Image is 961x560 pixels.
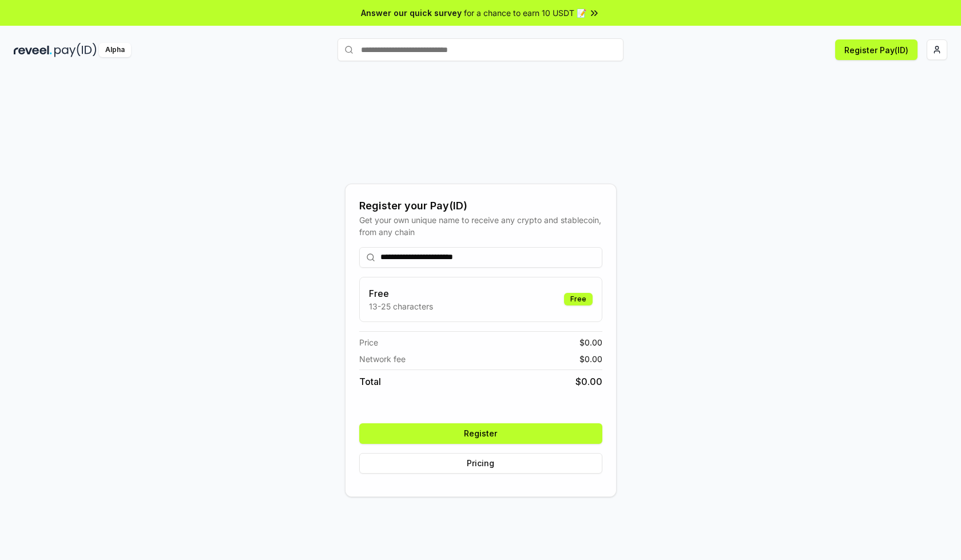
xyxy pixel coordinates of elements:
div: Get your own unique name to receive any crypto and stablecoin, from any chain [359,214,602,238]
span: for a chance to earn 10 USDT 📝 [464,7,586,19]
p: 13-25 characters [369,300,433,312]
img: reveel_dark [14,43,52,57]
span: $ 0.00 [579,353,602,365]
button: Pricing [359,453,602,474]
button: Register Pay(ID) [835,39,918,60]
span: Price [359,336,378,348]
div: Free [564,293,593,305]
img: pay_id [54,43,97,57]
h3: Free [369,287,433,300]
span: $ 0.00 [575,375,602,388]
span: $ 0.00 [579,336,602,348]
span: Total [359,375,381,388]
button: Register [359,423,602,444]
span: Network fee [359,353,406,365]
div: Alpha [99,43,131,57]
span: Answer our quick survey [361,7,462,19]
div: Register your Pay(ID) [359,198,602,214]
